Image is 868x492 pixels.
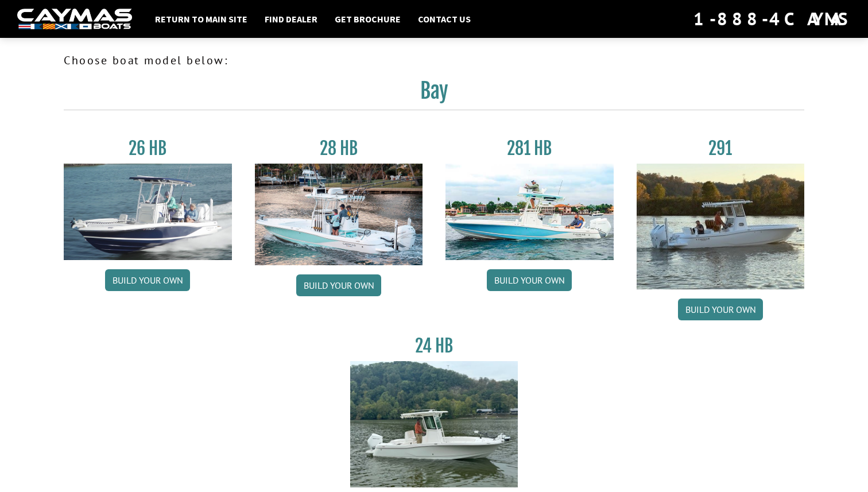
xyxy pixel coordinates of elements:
[445,164,614,260] img: 28-hb-twin.jpg
[350,361,518,487] img: 24_HB_thumbnail.jpg
[637,164,805,289] img: 291_Thumbnail.jpg
[693,6,851,32] div: 1-888-4CAYMAS
[637,138,805,159] h3: 291
[259,11,323,26] a: Find Dealer
[105,269,190,291] a: Build your own
[329,11,406,26] a: Get Brochure
[149,11,253,26] a: Return to main site
[64,78,804,110] h2: Bay
[64,138,232,159] h3: 26 HB
[445,138,614,159] h3: 281 HB
[487,269,572,291] a: Build your own
[412,11,476,26] a: Contact Us
[17,9,132,30] img: white-logo-c9c8dbefe5ff5ceceb0f0178aa75bf4bb51f6bca0971e226c86eb53dfe498488.png
[350,335,518,357] h3: 24 HB
[64,52,804,69] p: Choose boat model below:
[296,274,381,296] a: Build your own
[255,164,423,265] img: 28_hb_thumbnail_for_caymas_connect.jpg
[255,138,423,159] h3: 28 HB
[678,299,763,320] a: Build your own
[64,164,232,260] img: 26_new_photo_resized.jpg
